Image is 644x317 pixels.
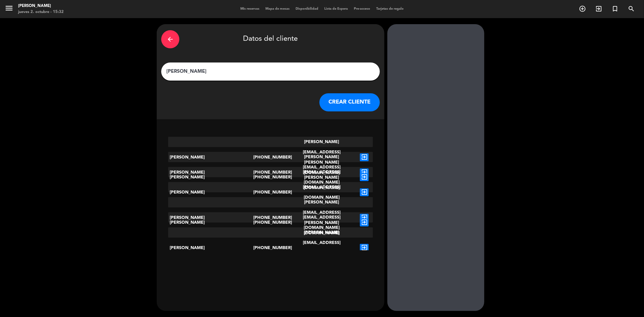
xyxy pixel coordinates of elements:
[293,7,321,11] span: Disponibilidad
[237,7,262,11] span: Mis reservas
[168,182,254,203] div: [PERSON_NAME]
[168,197,254,238] div: [PERSON_NAME]
[253,152,287,193] div: [PHONE_NUMBER]
[253,227,287,268] div: [PHONE_NUMBER]
[351,7,373,11] span: Pre-acceso
[360,244,369,252] i: exit_to_app
[253,197,287,238] div: [PHONE_NUMBER]
[253,212,287,233] div: [PHONE_NUMBER]
[168,137,254,178] div: [PERSON_NAME]
[321,7,351,11] span: Lista de Espera
[611,5,619,12] i: turned_in_not
[288,212,356,233] div: [EMAIL_ADDRESS][DOMAIN_NAME]
[373,7,407,11] span: Tarjetas de regalo
[262,7,293,11] span: Mapa de mesas
[288,227,356,268] div: [PERSON_NAME][EMAIL_ADDRESS][PERSON_NAME][DOMAIN_NAME]
[579,5,586,12] i: add_circle_outline
[5,4,14,15] button: menu
[161,29,380,50] div: Datos del cliente
[360,173,369,181] i: exit_to_app
[253,167,287,187] div: [PHONE_NUMBER]
[168,227,254,268] div: [PERSON_NAME]
[168,152,254,193] div: [PERSON_NAME]
[168,167,254,187] div: [PERSON_NAME]
[288,137,356,178] div: [PERSON_NAME][EMAIL_ADDRESS][PERSON_NAME][DOMAIN_NAME]
[319,93,380,111] button: CREAR CLIENTE
[288,197,356,238] div: [PERSON_NAME][EMAIL_ADDRESS][PERSON_NAME][DOMAIN_NAME]
[360,188,369,196] i: exit_to_app
[288,152,356,193] div: [PERSON_NAME][EMAIL_ADDRESS][PERSON_NAME][DOMAIN_NAME]
[18,9,64,15] div: jueves 2. octubre - 15:32
[360,219,369,226] i: exit_to_app
[167,36,174,43] i: arrow_back
[253,137,287,178] div: [PHONE_NUMBER]
[288,167,356,187] div: [EMAIL_ADDRESS][DOMAIN_NAME]
[595,5,602,12] i: exit_to_app
[288,182,356,203] div: [EMAIL_ADDRESS][DOMAIN_NAME]
[166,67,375,76] input: Escriba nombre, correo electrónico o número de teléfono...
[628,5,635,12] i: search
[253,182,287,203] div: [PHONE_NUMBER]
[168,212,254,233] div: [PERSON_NAME]
[5,4,14,13] i: menu
[18,3,64,9] div: [PERSON_NAME]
